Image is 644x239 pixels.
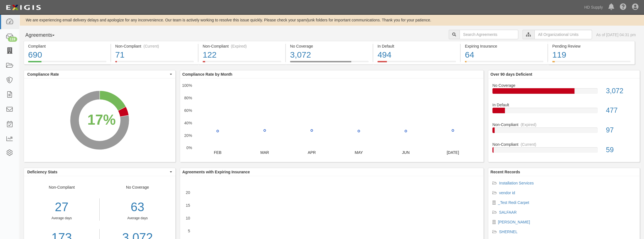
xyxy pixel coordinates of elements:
[198,61,285,65] a: Non-Compliant(Expired)122
[308,150,316,155] text: APR
[87,110,116,130] div: 17%
[184,96,192,100] text: 80%
[24,61,110,65] a: Compliant690
[180,78,483,162] svg: A chart.
[24,70,175,78] button: Compliance Rate
[115,43,194,49] div: Non-Compliant (Current)
[499,210,517,215] a: SALFAAR
[24,216,99,221] div: Average days
[286,61,373,65] a: No Coverage3,072
[377,49,456,61] div: 494
[488,83,640,88] div: No Coverage
[186,203,190,207] text: 15
[8,37,17,42] div: 119
[27,72,168,77] span: Compliance Rate
[214,150,221,155] text: FEB
[115,49,194,61] div: 71
[19,17,644,23] div: We are experiencing email delivery delays and apologize for any inconvenience. Our team is active...
[355,150,363,155] text: MAY
[552,43,630,49] div: Pending Review
[602,145,640,155] div: 59
[111,61,198,65] a: Non-Compliant(Current)71
[182,72,232,77] b: Compliance Rate by Month
[447,150,459,155] text: [DATE]
[290,49,368,61] div: 3,072
[465,49,543,61] div: 64
[184,133,192,137] text: 20%
[143,43,159,49] div: (Current)
[290,43,368,49] div: No Coverage
[182,170,250,174] b: Agreements with Expiring Insurance
[596,32,636,38] div: As of [DATE] 04:31 pm
[459,30,518,39] input: Search Agreements
[24,78,175,162] svg: A chart.
[28,43,106,49] div: Compliant
[186,146,192,150] text: 0%
[581,2,606,13] a: HD Supply
[231,43,247,49] div: (Expired)
[488,142,640,147] div: Non-Compliant
[104,198,171,216] div: 63
[402,150,409,155] text: JUN
[520,122,536,127] div: (Expired)
[186,190,190,194] text: 20
[488,102,640,108] div: In Default
[24,168,175,176] button: Deficiency Stats
[492,122,635,142] a: Non-Compliant(Expired)97
[602,105,640,115] div: 477
[184,108,192,113] text: 60%
[498,220,530,224] a: [PERSON_NAME]
[465,43,543,49] div: Expiring Insurance
[499,181,534,185] a: Installation Services
[499,191,515,195] a: vendor id
[520,142,536,147] div: (Current)
[24,198,99,216] div: 27
[490,170,520,174] b: Recent Records
[488,122,640,127] div: Non-Compliant
[186,216,190,220] text: 10
[490,72,532,77] b: Over 90 days Deficient
[492,142,635,157] a: Non-Compliant(Current)59
[28,49,106,61] div: 690
[534,30,592,39] input: All Organizational Units
[552,49,630,61] div: 119
[260,150,269,155] text: MAR
[182,83,192,88] text: 100%
[184,121,192,125] text: 40%
[203,43,281,49] div: Non-Compliant (Expired)
[492,83,635,102] a: No Coverage3,072
[373,61,460,65] a: In Default494
[203,49,281,61] div: 122
[620,4,626,11] i: Help Center - Complianz
[548,61,635,65] a: Pending Review119
[24,30,65,41] button: Agreements
[499,230,517,234] a: SHERNEL
[188,228,190,233] text: 5
[492,102,635,122] a: In Default477
[104,216,171,221] div: Average days
[461,61,547,65] a: Expiring Insurance64
[377,43,456,49] div: In Default
[602,125,640,135] div: 97
[4,3,43,13] img: logo-5460c22ac91f19d4615b14bd174203de0afe785f0fc80cf4dbbc73dc1793850b.png
[602,86,640,96] div: 3,072
[27,169,168,175] span: Deficiency Stats
[498,200,529,205] a: _Test Redi Carpet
